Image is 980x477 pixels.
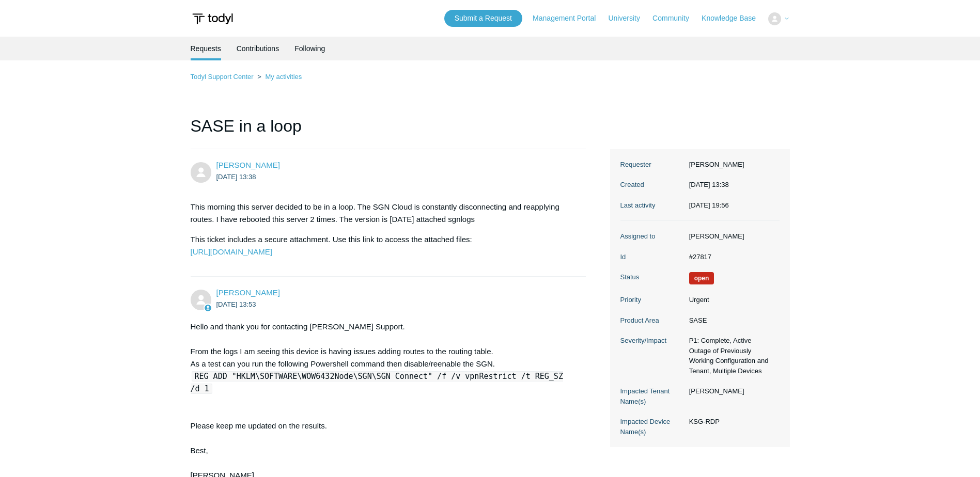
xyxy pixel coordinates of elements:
code: REG ADD "HKLM\SOFTWARE\WOW6432Node\SGN\SGN Connect" /f /v vpnRestrict /t REG_SZ /d 1 [191,371,563,394]
dd: [PERSON_NAME] [684,386,780,396]
dd: [PERSON_NAME] [684,160,780,170]
h1: SASE in a loop [191,114,586,149]
dt: Created [620,180,684,190]
dt: Priority [620,295,684,305]
a: My activities [265,73,302,81]
a: University [608,13,650,24]
dt: Status [620,272,684,282]
a: Todyl Support Center [191,73,254,81]
p: This morning this server decided to be in a loop. The SGN Cloud is constantly disconnecting and r... [191,201,576,226]
dd: KSG-RDP [684,417,780,427]
dt: Severity/Impact [620,336,684,346]
img: Todyl Support Center Help Center home page [191,9,235,28]
dt: Product Area [620,315,684,326]
time: 2025-09-02T13:38:12+00:00 [689,181,729,188]
dd: #27817 [684,252,780,262]
time: 2025-09-02T19:56:43+00:00 [689,201,729,209]
a: Contributions [237,37,279,60]
a: [PERSON_NAME] [216,161,280,169]
dd: P1: Complete, Active Outage of Previously Working Configuration and Tenant, Multiple Devices [684,336,780,376]
dt: Impacted Tenant Name(s) [620,386,684,406]
dt: Impacted Device Name(s) [620,417,684,437]
dd: [PERSON_NAME] [684,231,780,242]
p: This ticket includes a secure attachment. Use this link to access the attached files: [191,233,576,258]
time: 2025-09-02T13:38:13Z [216,173,256,181]
li: Requests [191,37,221,60]
dt: Id [620,252,684,262]
a: [PERSON_NAME] [216,288,280,297]
span: Jeff Sherwood [216,161,280,169]
a: Following [294,37,325,60]
a: Submit a Request [444,10,522,27]
dd: SASE [684,315,780,326]
a: Management Portal [533,13,606,24]
li: Todyl Support Center [191,73,256,81]
span: We are working on a response for you [689,272,714,284]
li: My activities [255,73,302,81]
dt: Requester [620,160,684,170]
a: Knowledge Base [702,13,766,24]
time: 2025-09-02T13:53:58Z [216,300,256,308]
a: Community [652,13,699,24]
a: [URL][DOMAIN_NAME] [191,247,272,256]
dt: Assigned to [620,231,684,242]
span: Kris Haire [216,288,280,297]
dd: Urgent [684,295,780,305]
dt: Last activity [620,200,684,211]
